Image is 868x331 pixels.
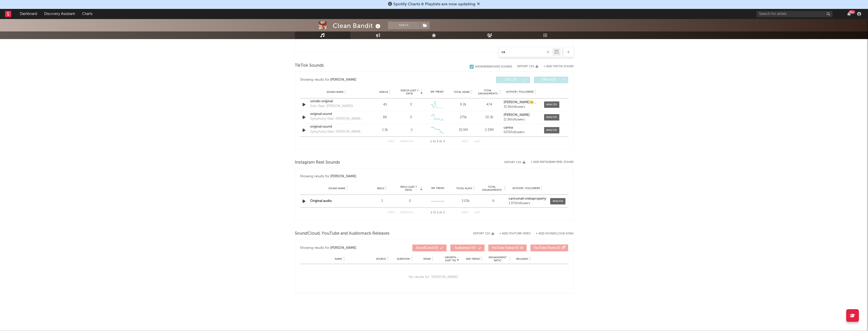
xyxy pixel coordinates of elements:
div: 0 [410,102,412,107]
span: Total Engagements [481,185,503,191]
div: 1 [370,199,395,204]
span: Author / Followers [506,90,533,94]
a: original sound [310,112,363,117]
div: 1.97k followers [509,202,547,205]
button: Next [462,211,469,214]
div: 474 [477,102,501,107]
div: 6 [481,199,506,204]
input: Search for artists [756,11,833,17]
strong: carina [504,126,513,129]
button: First [388,211,395,214]
button: + Add SoundCloud Song [531,232,574,235]
button: + Add YouTube Video [499,232,531,235]
span: ( 0 ) [492,247,519,250]
div: Symphony (feat. [PERSON_NAME]) - [PERSON_NAME] Remix [310,116,363,121]
button: Previous [400,211,414,214]
div: 6M Trend [425,186,451,190]
div: Showing results for [300,245,412,251]
div: 1 3 3 [424,139,452,145]
button: Last [474,140,481,143]
div: + Add YouTube Video [494,232,531,235]
p: (Last 7d) [445,259,456,262]
div: + Add Instagram Reel Sound [525,161,574,164]
span: SoundCloud [416,247,433,250]
button: Export CSV [504,161,525,164]
span: YouTube Videos [492,247,514,250]
div: [PERSON_NAME] [330,173,356,180]
a: carina [504,126,539,130]
div: 0 [397,199,423,204]
span: Sound Name [327,91,344,94]
button: + Add TikTok Sound [538,65,574,68]
span: Videos [379,91,388,94]
span: SoundCloud, YouTube and Audiomack Releases [295,231,390,237]
span: -1 [410,128,413,133]
span: ( 0 ) [416,247,439,250]
div: Solo (feat. [PERSON_NAME]) [310,104,353,109]
div: Symphony (feat. [PERSON_NAME]) - [PERSON_NAME] Remix [310,129,363,134]
span: ( 0 ) [534,247,561,250]
div: 2.33M [477,128,501,133]
span: Total Views [454,91,470,94]
span: Engagement Ratio [487,256,508,262]
button: 99+ [847,12,851,16]
span: Official ( 0 ) [537,78,561,81]
div: 1 1 1 [424,210,452,216]
div: 45 [373,102,397,107]
a: carirumah.metaproperty [509,197,547,201]
a: original sound [310,124,363,129]
button: Previous [400,140,414,143]
a: [PERSON_NAME] [504,113,539,117]
span: Source [376,257,386,260]
span: ( 0 ) [454,247,477,250]
div: 937k followers [504,131,539,134]
span: UGC ( 3 ) [499,78,523,81]
span: Audiomack [455,247,471,250]
a: Original audio [310,199,332,203]
div: 0 [410,115,412,120]
div: No results for " [PERSON_NAME] ". [300,264,568,290]
div: 3.03k [453,199,478,204]
div: 25.9M [451,128,475,133]
button: Audiomack(0) [450,245,485,251]
button: First [388,140,395,143]
span: Instagram Reel Sounds [295,160,340,166]
div: [PERSON_NAME] [330,77,356,83]
span: to [433,212,436,214]
button: Official(0) [534,77,568,83]
span: to [433,141,436,143]
button: + Add Instagram Reel Sound [530,161,574,164]
div: Showing results for [300,77,434,83]
a: Dashboard [16,9,41,19]
strong: [PERSON_NAME] [504,113,530,117]
span: Views [423,257,431,260]
button: UGC(3) [496,77,530,83]
div: [PERSON_NAME] [330,245,356,251]
span: Duration [397,257,410,260]
span: Author / Followers [512,187,540,190]
span: Spotify Charts & Playlists are now updating [393,2,475,6]
button: Export CSV [473,232,494,235]
span: 60D Trend [466,257,480,260]
span: Videos (last 7 days) [399,89,420,95]
a: Charts [79,9,96,19]
a: Discovery Assistant [41,9,79,19]
span: of [439,141,442,143]
span: of [439,212,442,214]
a: sonido original [310,99,363,104]
div: 275k [451,115,475,120]
p: Growth [445,256,456,259]
span: Released [516,257,528,260]
span: TikTok Sounds [295,63,324,69]
button: Export CSV [517,65,538,68]
span: YouTube Shorts [534,247,556,250]
div: Show 36 Removed Sounds [475,65,512,68]
button: YouTube Shorts(0) [530,245,568,251]
button: SoundCloud(0) [412,245,447,251]
div: 6M Trend [425,90,449,94]
span: Name [335,257,342,260]
div: 1.3k [373,128,397,133]
div: 86 [373,115,397,120]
